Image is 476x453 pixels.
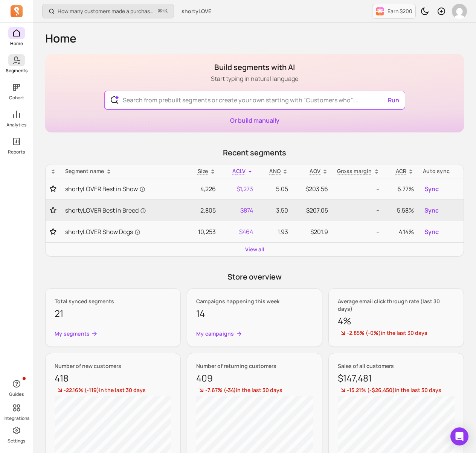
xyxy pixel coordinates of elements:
[225,206,253,215] p: $874
[396,167,407,175] p: ACR
[45,272,464,282] p: Store overview
[367,386,395,394] span: ( -$26,450 )
[205,386,224,394] span: -7.67%
[297,184,328,193] p: $203.56
[55,362,171,370] p: Number of new customers
[424,227,439,236] span: Sync
[338,329,455,337] p: in the last 30 days
[158,7,168,15] span: +
[423,204,440,216] button: Sync
[338,371,372,385] a: $147,481
[347,386,367,394] span: -15.21%
[297,206,328,215] p: $207.05
[117,91,393,109] input: Search from prebuilt segments or create your own starting with “Customers who” ...
[65,206,182,215] a: shortyLOVER Best in Breed
[196,371,213,385] a: 409
[366,329,381,336] span: ( -0% )
[337,206,380,215] p: --
[388,8,412,15] p: Earn $200
[50,228,56,236] button: Toggle favorite
[191,184,216,193] p: 4,226
[196,298,313,305] p: Campaigns happening this week
[230,116,279,125] a: Or build manually
[9,95,24,101] p: Cohort
[8,376,25,399] button: Guides
[338,386,455,395] p: in the last 30 days
[337,167,372,175] p: Gross margin
[182,8,211,15] span: shortyLOVE
[42,4,174,18] button: How many customers made a purchase in the last 30/60/90 days?⌘+K
[3,415,29,421] p: Integrations
[65,167,182,175] div: Segment name
[245,246,264,253] a: View all
[65,184,145,193] span: shortyLOVER Best in Show
[58,8,155,15] p: How many customers made a purchase in the last 30/60/90 days?
[423,167,459,175] div: Auto sync
[417,4,432,19] button: Toggle dark mode
[297,227,328,236] p: $201.9
[165,8,168,14] kbd: K
[65,206,146,215] span: shortyLOVER Best in Breed
[8,149,25,155] p: Reports
[196,362,313,370] p: Number of returning customers
[196,386,313,395] p: in the last 30 days
[347,329,366,336] span: -2.85%
[211,62,298,73] h1: Build segments with AI
[10,41,23,47] p: Home
[6,68,27,74] p: Segments
[423,183,440,195] button: Sync
[55,298,171,305] p: Total synced segments
[338,362,455,370] p: Sales of all customers
[65,227,140,236] span: shortyLOVER Show Dogs
[262,227,288,236] p: 1.93
[450,427,468,445] div: Open Intercom Messenger
[423,226,440,238] button: Sync
[84,386,99,394] span: ( -119 )
[65,227,182,236] a: shortyLOVER Show Dogs
[310,167,320,175] p: AOV
[389,206,414,215] p: 5.58%
[337,227,380,236] p: --
[211,74,298,83] p: Start typing in natural language
[64,386,84,394] span: -22.16%
[196,330,234,337] p: My campaigns
[389,227,414,236] p: 4.14%
[6,122,26,128] p: Analytics
[225,227,253,236] p: $464
[55,330,171,337] a: My segments
[158,7,162,16] kbd: ⌘
[338,314,455,328] p: 4%
[50,207,56,214] button: Toggle favorite
[8,438,25,444] p: Settings
[196,307,313,320] p: 14
[45,147,464,158] p: Recent segments
[45,32,464,45] h1: Home
[198,167,208,175] span: Size
[50,185,56,193] button: Toggle favorite
[424,184,439,193] span: Sync
[55,307,171,320] p: 21
[389,184,414,193] p: 6.77%
[232,167,246,175] span: ACLV
[452,4,467,19] img: avatar
[177,5,216,18] button: shortyLOVE
[55,330,90,337] p: My segments
[9,391,24,397] p: Guides
[269,167,281,175] span: ANO
[225,184,253,193] p: $1,273
[385,93,402,108] button: Run
[196,330,313,337] a: My campaigns
[191,227,216,236] p: 10,253
[262,206,288,215] p: 3.50
[55,386,171,395] p: in the last 30 days
[337,184,380,193] p: --
[224,386,236,394] span: ( -34 )
[424,206,439,215] span: Sync
[65,184,182,193] a: shortyLOVER Best in Show
[55,371,69,385] a: 418
[372,4,416,19] button: Earn $200
[262,184,288,193] p: 5.05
